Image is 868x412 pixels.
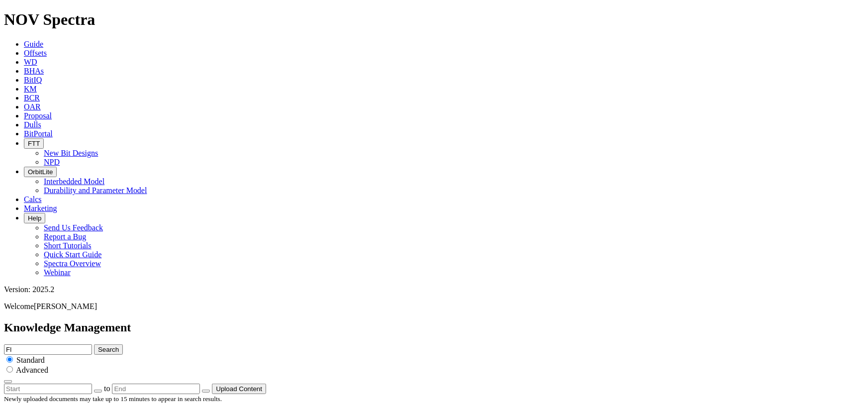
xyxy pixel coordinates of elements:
[4,321,864,334] h2: Knowledge Management
[24,94,40,102] a: BCR
[4,384,92,394] input: Start
[28,214,41,222] span: Help
[44,268,71,277] a: Webinar
[112,384,200,394] input: End
[24,67,44,75] a: BHAs
[212,384,266,394] button: Upload Content
[44,250,101,259] a: Quick Start Guide
[24,129,53,138] a: BitPortal
[44,259,101,268] a: Spectra Overview
[16,366,48,374] span: Advanced
[4,302,864,311] p: Welcome
[24,103,41,111] a: OAR
[44,149,98,157] a: New Bit Designs
[24,213,45,223] button: Help
[24,76,42,84] a: BitIQ
[34,302,97,310] span: [PERSON_NAME]
[24,49,47,57] a: Offsets
[44,158,60,166] a: NPD
[28,168,53,176] span: OrbitLite
[104,384,110,393] span: to
[44,241,92,250] a: Short Tutorials
[24,204,57,212] a: Marketing
[24,195,42,204] a: Calcs
[24,85,37,93] a: KM
[4,344,92,355] input: e.g. Smoothsteer Record
[94,344,123,355] button: Search
[44,232,86,241] a: Report a Bug
[24,58,37,66] a: WD
[28,140,40,147] span: FTT
[16,356,45,364] span: Standard
[24,138,44,149] button: FTT
[44,186,147,195] a: Durability and Parameter Model
[24,40,43,48] a: Guide
[44,223,103,232] a: Send Us Feedback
[4,10,864,29] h1: NOV Spectra
[24,120,41,129] a: Dulls
[24,111,52,120] a: Proposal
[4,395,222,403] small: Newly uploaded documents may take up to 15 minutes to appear in search results.
[4,285,864,294] div: Version: 2025.2
[44,177,104,186] a: Interbedded Model
[24,167,57,177] button: OrbitLite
